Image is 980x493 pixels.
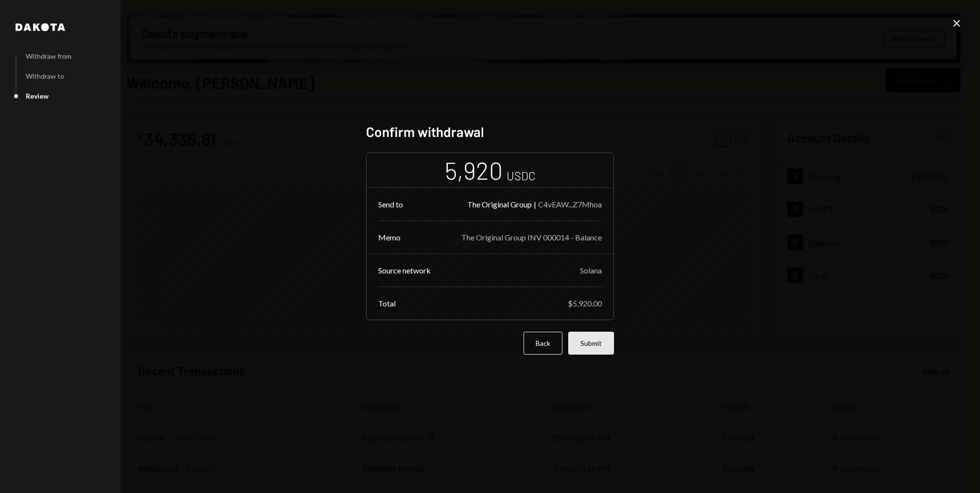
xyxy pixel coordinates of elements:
h2: Confirm withdrawal [366,122,614,141]
div: Withdraw from [26,52,71,60]
div: Memo [378,233,401,242]
button: Submit [568,332,614,355]
div: C4vEAW...Z7Mhoa [538,200,602,209]
div: The Original Group INV 000014 - Balance [461,233,602,242]
div: $5,920.00 [568,299,602,308]
div: The Original Group [467,200,532,209]
button: Back [524,332,562,355]
div: | [534,200,536,209]
div: 5,920 [445,155,503,186]
div: Solana [580,266,602,275]
div: Source network [378,266,431,275]
div: Withdraw to [26,72,64,80]
div: Total [378,299,396,308]
div: Send to [378,200,403,209]
div: Review [26,92,49,100]
div: USDC [507,168,536,184]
